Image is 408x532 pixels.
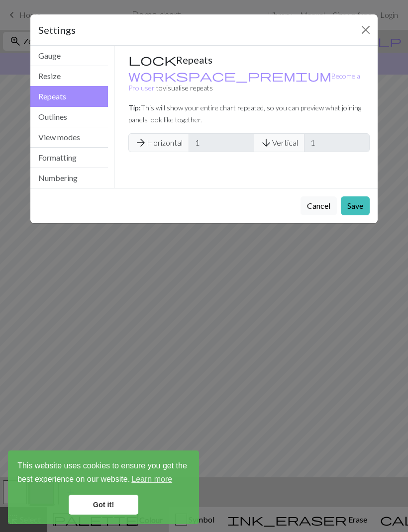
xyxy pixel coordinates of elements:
[8,450,199,524] div: cookieconsent
[30,127,108,148] button: View modes
[128,72,360,92] a: Become a Pro user
[128,72,360,92] small: to visualise repeats
[341,196,370,215] button: Save
[38,22,76,37] h5: Settings
[358,22,374,38] button: Close
[128,103,361,124] small: This will show your entire chart repeated, so you can preview what joining panels look like toget...
[30,66,108,87] button: Resize
[135,136,147,150] span: arrow_forward
[30,46,108,66] button: Gauge
[128,133,189,152] span: Horizontal
[128,54,370,66] h5: Repeats
[130,472,174,487] a: learn more about cookies
[128,103,141,112] strong: Tip:
[69,495,138,515] a: dismiss cookie message
[17,460,190,487] span: This website uses cookies to ensure you get the best experience on our website.
[260,136,272,150] span: arrow_downward
[128,69,331,83] span: workspace_premium
[30,168,108,188] button: Numbering
[301,196,337,215] button: Cancel
[30,107,108,127] button: Outlines
[30,86,108,107] button: Repeats
[30,148,108,168] button: Formatting
[254,133,305,152] span: Vertical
